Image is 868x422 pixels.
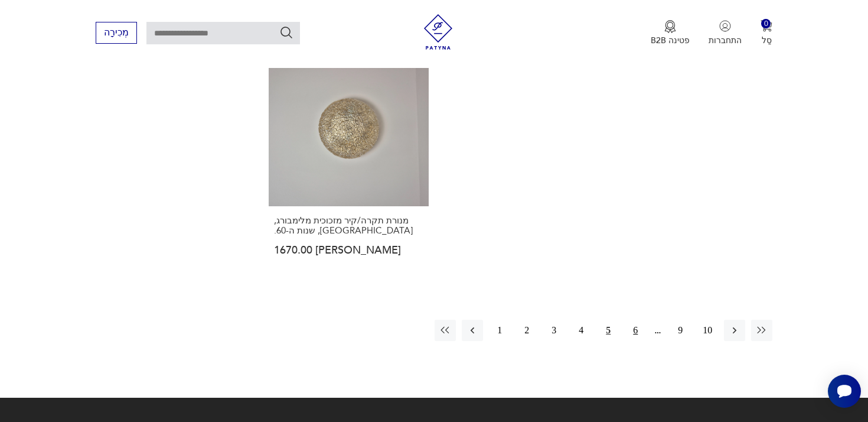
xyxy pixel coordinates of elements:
[420,14,456,50] img: פטינה - חנות רהיטים ועיצובים וינטג'
[516,320,537,341] button: 2
[678,325,683,335] font: 9
[709,20,742,46] button: התחברות
[719,20,731,32] img: סמל משתמש
[279,25,293,40] button: לְחַפֵּשׂ
[761,20,772,32] img: סמל עגלה
[625,320,646,341] button: 6
[761,20,772,46] button: 0סַל
[664,20,676,33] img: סמל מדליה
[670,320,691,341] button: 9
[524,325,529,335] font: 2
[697,320,718,341] button: 10
[764,18,768,29] font: 0
[598,320,619,341] button: 5
[543,320,564,341] button: 3
[489,320,510,341] button: 1
[606,325,611,335] font: 5
[570,320,592,341] button: 4
[274,215,413,236] font: מנורת תקרה/קיר מזכוכית מלימבורג, [GEOGRAPHIC_DATA], שנות ה-60.
[651,35,690,46] font: פטינה B2B
[709,35,742,46] font: התחברות
[651,20,690,46] button: פטינה B2B
[96,30,137,38] a: מְכִירָה
[497,325,502,335] font: 1
[703,325,712,335] font: 10
[651,20,690,46] a: סמל מדליהפטינה B2B
[274,243,401,258] font: 1670.00 [PERSON_NAME]
[104,26,129,39] font: מְכִירָה
[579,325,583,335] font: 4
[552,325,556,335] font: 3
[762,35,772,46] font: סַל
[828,375,861,408] iframe: כפתור הווידג'ט של Smartsupp
[633,325,638,335] font: 6
[96,22,137,44] button: מְכִירָה
[269,46,429,278] a: מנורת תקרה/קיר מזכוכית מלימבורג, גרמניה, שנות ה-60.מנורת תקרה/קיר מזכוכית מלימבורג, [GEOGRAPHIC_D...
